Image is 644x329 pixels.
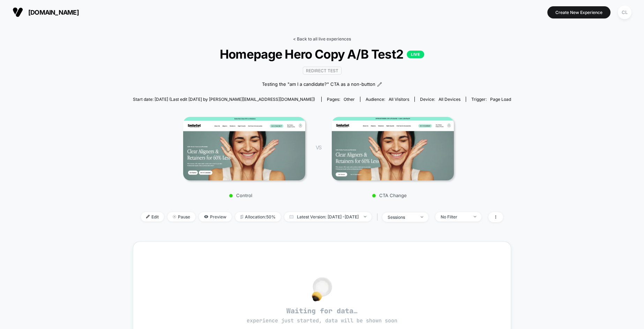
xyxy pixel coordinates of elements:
span: [DOMAIN_NAME] [28,9,79,16]
span: Preview [199,212,232,222]
span: all devices [439,97,460,102]
div: CL [618,6,631,19]
span: VS [316,144,321,150]
img: rebalance [240,215,243,219]
span: Start date: [DATE] (Last edit [DATE] by [PERSON_NAME][EMAIL_ADDRESS][DOMAIN_NAME]) [133,97,315,102]
img: Visually logo [13,7,23,17]
span: Latest Version: [DATE] - [DATE] [284,212,372,222]
p: LIVE [407,51,424,58]
span: other [344,97,355,102]
div: sessions [388,215,415,220]
span: Testing the "am I a candidate?" CTA as a non-button [262,81,375,88]
img: end [364,216,366,217]
span: Redirect Test [303,67,342,75]
p: CTA Change [328,193,450,198]
span: Page Load [490,97,511,102]
button: [DOMAIN_NAME] [10,7,81,18]
div: No Filter [441,214,469,219]
span: Allocation: 50% [235,212,281,222]
span: All Visitors [389,97,409,102]
a: < Back to all live experiences [293,36,351,42]
img: no_data [312,277,332,301]
span: Pause [167,212,195,222]
span: Edit [141,212,164,222]
img: CTA Change main [332,117,454,180]
button: CL [616,5,634,20]
button: Create New Experience [547,6,611,18]
img: edit [146,215,150,218]
div: Trigger: [471,97,511,102]
p: Control [180,193,302,198]
span: experience just started, data will be shown soon [247,317,397,324]
span: | [375,212,382,222]
span: Waiting for data… [145,306,499,324]
img: end [421,216,423,218]
img: Control main [183,117,305,180]
div: Audience: [366,97,409,102]
span: Homepage Hero Copy A/B Test2 [152,47,492,61]
img: end [173,215,176,218]
img: calendar [290,215,293,218]
div: Pages: [327,97,355,102]
img: end [474,216,476,217]
span: Device: [414,97,466,102]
